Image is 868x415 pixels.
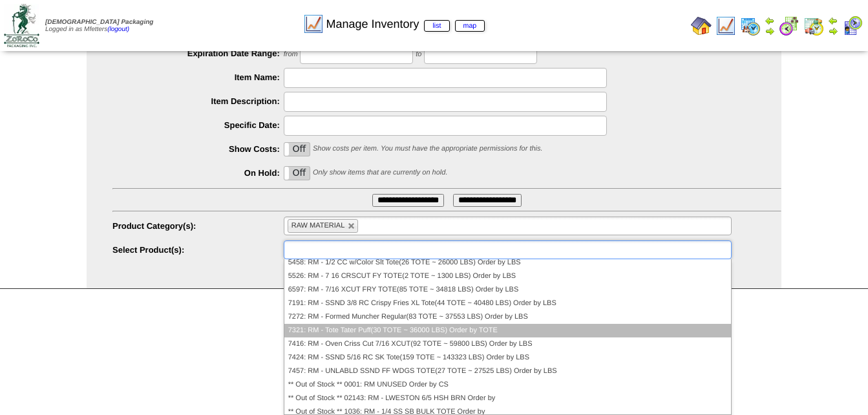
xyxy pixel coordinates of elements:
img: arrowleft.gif [765,16,775,26]
li: 5526: RM - 7 16 CRSCUT FY TOTE(2 TOTE ~ 1300 LBS) Order by LBS [284,270,731,283]
span: to [416,50,421,58]
label: Show Costs: [112,144,284,154]
span: Only show items that are currently on hold. [313,169,447,176]
div: OnOff [284,142,311,156]
label: Product Category(s): [112,221,284,231]
img: line_graph.gif [715,16,736,36]
label: Off [284,143,310,156]
img: calendarblend.gif [779,16,799,36]
label: Item Description: [112,96,284,106]
li: ** Out of Stock ** 0001: RM UNUSED Order by CS [284,378,731,392]
span: Show costs per item. You must have the appropriate permissions for this. [313,145,543,153]
img: arrowright.gif [765,26,775,36]
li: 7416: RM - Oven Criss Cut 7/16 XCUT(92 TOTE ~ 59800 LBS) Order by LBS [284,337,731,351]
a: (logout) [107,26,129,33]
li: 7457: RM - UNLABLD SSND FF WDGS TOTE(27 TOTE ~ 27525 LBS) Order by LBS [284,365,731,378]
span: Logged in as Mfetters [45,19,153,33]
label: Item Name: [112,72,284,82]
label: Specific Date: [112,120,284,130]
img: calendarcustomer.gif [842,16,863,36]
span: [DEMOGRAPHIC_DATA] Packaging [45,19,153,26]
img: arrowright.gif [828,26,838,36]
label: Select Product(s): [112,245,284,255]
span: RAW MATERIAL [291,222,345,229]
span: from [284,50,298,58]
a: map [455,20,485,32]
li: 7272: RM - Formed Muncher Regular(83 TOTE ~ 37553 LBS) Order by LBS [284,310,731,324]
img: arrowleft.gif [828,16,838,26]
li: 7191: RM - SSND 3/8 RC Crispy Fries XL Tote(44 TOTE ~ 40480 LBS) Order by LBS [284,297,731,310]
li: 5458: RM - 1/2 CC w/Color Slt Tote(26 TOTE ~ 26000 LBS) Order by LBS [284,256,731,270]
li: ** Out of Stock ** 02143: RM - LWESTON 6/5 HSH BRN Order by [284,392,731,405]
a: list [424,20,449,32]
img: calendarprod.gif [740,16,761,36]
img: calendarinout.gif [803,16,824,36]
img: line_graph.gif [303,14,324,34]
li: 7424: RM - SSND 5/16 RC SK Tote(159 TOTE ~ 143323 LBS) Order by LBS [284,351,731,365]
label: On Hold: [112,168,284,178]
li: 7321: RM - Tote Tater Puff(30 TOTE ~ 36000 LBS) Order by TOTE [284,324,731,337]
span: Manage Inventory [326,17,485,31]
img: home.gif [691,16,712,36]
li: 6597: RM - 7/16 XCUT FRY TOTE(85 TOTE ~ 34818 LBS) Order by LBS [284,283,731,297]
div: OnOff [284,166,311,180]
img: zoroco-logo-small.webp [4,4,39,47]
label: Off [284,167,310,180]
